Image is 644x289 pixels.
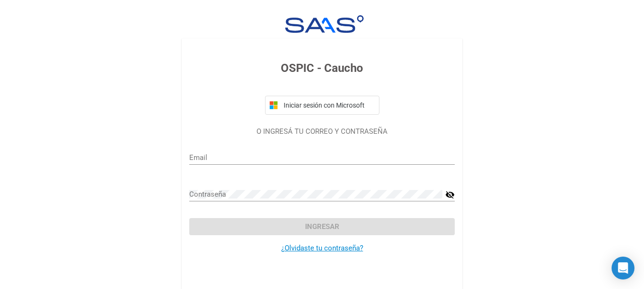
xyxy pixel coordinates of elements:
[282,101,375,109] span: Iniciar sesión con Microsoft
[445,189,455,200] mat-icon: visibility_off
[189,126,455,137] p: O INGRESÁ TU CORREO Y CONTRASEÑA
[189,218,455,235] button: Ingresar
[612,257,634,279] div: Open Intercom Messenger
[305,222,339,231] span: Ingresar
[189,60,455,77] h3: OSPIC - Caucho
[281,244,363,252] a: ¿Olvidaste tu contraseña?
[265,96,379,115] button: Iniciar sesión con Microsoft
